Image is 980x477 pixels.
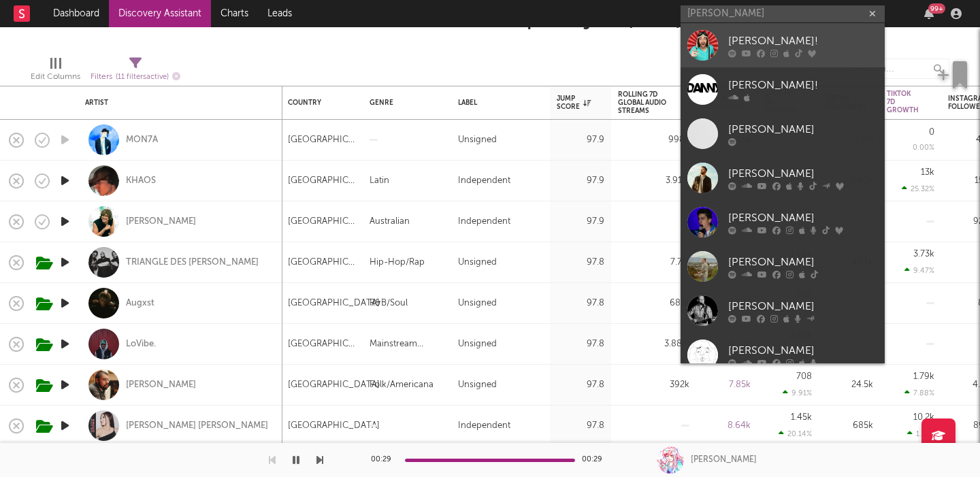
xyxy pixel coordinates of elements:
[371,452,398,468] div: 00:29
[728,121,878,137] div: [PERSON_NAME]
[288,132,356,148] div: [GEOGRAPHIC_DATA]
[557,132,604,148] div: 97.9
[904,389,934,397] div: 7.88 %
[91,69,180,86] div: Filters
[288,254,356,271] div: [GEOGRAPHIC_DATA]
[557,95,591,111] div: Jump Score
[681,200,885,244] a: [PERSON_NAME]
[557,173,604,189] div: 97.9
[370,254,425,271] div: Hip-Hop/Rap
[31,52,80,91] div: Edit Columns
[913,372,934,381] div: 1.79k
[458,173,510,189] div: Independent
[458,377,497,393] div: Unsigned
[703,377,751,393] div: 7.85k
[921,168,934,177] div: 13k
[618,91,669,115] div: Rolling 7D Global Audio Streams
[126,297,154,310] a: Augxst
[288,214,356,230] div: [GEOGRAPHIC_DATA]
[91,52,180,91] div: Filters(11 filters active)
[728,33,878,49] div: [PERSON_NAME]!
[907,429,934,438] div: 1.51 %
[31,69,80,85] div: Edit Columns
[126,257,259,269] a: TRIANGLE DES [PERSON_NAME]
[370,173,389,189] div: Latin
[288,418,380,434] div: [GEOGRAPHIC_DATA]
[618,132,689,148] div: 998k
[728,254,878,270] div: [PERSON_NAME]
[791,413,812,422] div: 1.45k
[924,8,934,19] button: 99+
[681,67,885,112] a: [PERSON_NAME]!
[126,216,196,228] a: [PERSON_NAME]
[288,99,349,107] div: Country
[887,90,919,114] div: Tiktok 7D Growth
[288,173,356,189] div: [GEOGRAPHIC_DATA]
[783,389,812,397] div: 9.91 %
[370,377,434,393] div: Folk/Americana
[728,342,878,359] div: [PERSON_NAME]
[557,214,604,230] div: 97.9
[779,429,812,438] div: 20.14 %
[288,295,380,312] div: [GEOGRAPHIC_DATA]
[557,254,604,271] div: 97.8
[929,128,934,137] div: 0
[618,336,689,352] div: 3.88M
[728,210,878,226] div: [PERSON_NAME]
[126,338,156,350] a: LoVibe.
[458,254,497,271] div: Unsigned
[928,3,945,14] div: 99 +
[913,413,934,422] div: 10.2k
[681,5,885,22] input: Search for artists
[85,99,269,107] div: Artist
[557,377,604,393] div: 97.8
[728,298,878,314] div: [PERSON_NAME]
[126,379,196,391] a: [PERSON_NAME]
[681,112,885,156] a: [PERSON_NAME]
[681,333,885,377] a: [PERSON_NAME]
[288,336,356,352] div: [GEOGRAPHIC_DATA]
[902,184,934,193] div: 25.32 %
[703,418,751,434] div: 8.64k
[681,289,885,333] a: [PERSON_NAME]
[681,23,885,67] a: [PERSON_NAME]!
[847,59,949,79] input: Search...
[370,99,438,107] div: Genre
[618,377,689,393] div: 392k
[913,250,934,259] div: 3.73k
[728,77,878,93] div: [PERSON_NAME]!
[370,295,408,312] div: R&B/Soul
[370,336,444,352] div: Mainstream Electronic
[458,132,497,148] div: Unsigned
[618,173,689,189] div: 3.91M
[618,295,689,312] div: 681k
[116,73,169,81] span: ( 11 filters active)
[681,244,885,289] a: [PERSON_NAME]
[582,452,609,468] div: 00:29
[904,266,934,275] div: 9.47 %
[826,377,873,393] div: 24.5k
[691,454,757,466] div: [PERSON_NAME]
[557,295,604,312] div: 97.8
[826,418,873,434] div: 685k
[618,254,689,271] div: 7.7M
[728,165,878,182] div: [PERSON_NAME]
[557,418,604,434] div: 97.8
[681,156,885,200] a: [PERSON_NAME]
[458,295,497,312] div: Unsigned
[126,420,268,432] a: [PERSON_NAME] [PERSON_NAME]
[126,175,156,187] a: KHAOS
[288,377,380,393] div: [GEOGRAPHIC_DATA]
[458,336,497,352] div: Unsigned
[126,134,158,146] a: MON7A
[458,214,510,230] div: Independent
[913,144,934,152] div: 0.00 %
